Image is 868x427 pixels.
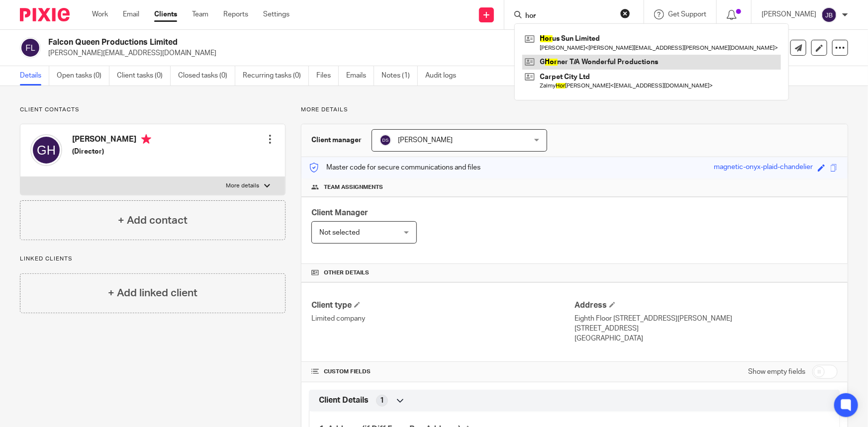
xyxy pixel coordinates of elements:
img: svg%3E [30,134,62,166]
a: Work [92,9,108,19]
h4: + Add linked client [108,285,197,301]
a: Client tasks (0) [117,66,171,85]
p: Limited company [311,314,575,324]
label: Show empty fields [748,367,805,377]
span: Other details [324,269,369,277]
h2: Falcon Queen Productions Limited [48,37,580,48]
h5: (Director) [72,147,151,157]
p: Eighth Floor [STREET_ADDRESS][PERSON_NAME] [575,314,838,324]
a: Notes (1) [382,66,418,85]
i: Primary [141,134,151,144]
span: Get Support [668,11,706,18]
button: Clear [620,8,630,18]
p: More details [226,182,259,190]
a: Recurring tasks (0) [243,66,309,85]
span: Client Manager [311,209,368,217]
p: More details [301,106,848,114]
a: Reports [223,9,248,19]
img: Pixie [20,8,70,21]
span: 1 [380,396,384,406]
a: Email [123,9,139,19]
h4: + Add contact [118,213,188,228]
a: Files [316,66,339,85]
p: [PERSON_NAME][EMAIL_ADDRESS][DOMAIN_NAME] [48,48,713,58]
p: Master code for secure communications and files [309,163,481,172]
img: svg%3E [380,134,391,146]
p: [GEOGRAPHIC_DATA] [575,334,838,343]
div: magnetic-onyx-plaid-chandelier [714,162,813,173]
p: [STREET_ADDRESS] [575,324,838,334]
p: [PERSON_NAME] [762,9,816,19]
h4: Client type [311,300,575,311]
span: Not selected [319,229,360,236]
a: Details [20,66,49,85]
span: Team assignments [324,183,383,191]
a: Audit logs [425,66,464,85]
h4: [PERSON_NAME] [72,134,151,147]
a: Open tasks (0) [57,66,109,85]
a: Closed tasks (0) [178,66,235,85]
a: Settings [263,9,289,19]
p: Linked clients [20,255,286,263]
input: Search [524,12,614,21]
h4: CUSTOM FIELDS [311,368,575,376]
img: svg%3E [821,7,837,23]
h4: Address [575,300,838,311]
img: svg%3E [20,37,41,58]
a: Team [192,9,208,19]
span: [PERSON_NAME] [398,137,453,144]
p: Client contacts [20,106,286,114]
a: Emails [346,66,374,85]
h3: Client manager [311,135,362,145]
a: Clients [154,9,177,19]
span: Client Details [319,395,369,406]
